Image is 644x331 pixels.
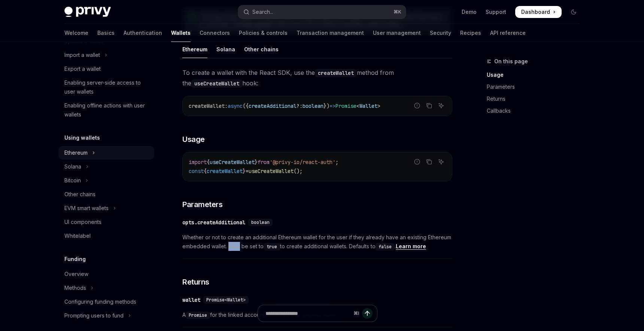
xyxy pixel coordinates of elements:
a: Export a wallet [58,62,154,76]
span: createWallet [189,103,225,109]
span: const [189,168,204,174]
a: Learn more [396,243,426,250]
button: Toggle Prompting users to fund section [58,309,154,322]
button: Toggle EVM smart wallets section [58,201,154,215]
div: Ethereum [182,40,207,58]
button: Send message [362,308,373,319]
div: Prompting users to fund [64,311,124,320]
span: boolean [251,219,270,225]
code: false [376,243,395,250]
button: Copy the contents from the code block [424,157,434,167]
span: On this page [494,57,528,66]
a: Enabling offline actions with user wallets [58,99,154,121]
button: Toggle Import a wallet section [58,48,154,62]
span: = [246,168,249,174]
div: Export a wallet [64,64,101,73]
a: UI components [58,215,154,229]
a: Basics [97,24,115,42]
span: boolean [303,103,323,109]
div: Whitelabel [64,231,91,240]
button: Open search [238,5,406,19]
a: Welcome [64,24,88,42]
div: EVM smart wallets [64,204,109,213]
button: Report incorrect code [412,101,422,110]
button: Toggle Bitcoin section [58,174,154,187]
span: Returns [182,277,209,287]
a: Callbacks [487,105,586,117]
span: < [356,103,359,109]
span: { [207,159,210,165]
span: '@privy-io/react-auth' [270,159,335,165]
span: > [377,103,380,109]
a: Connectors [200,24,230,42]
code: useCreateWallet [191,79,242,88]
a: Configuring funding methods [58,295,154,309]
a: Enabling server-side access to user wallets [58,76,154,98]
div: UI components [64,218,101,227]
div: Import a wallet [64,51,100,60]
button: Copy the contents from the code block [424,101,434,110]
a: Support [486,8,506,16]
a: User management [373,24,421,42]
span: Parameters [182,199,222,210]
div: Solana [64,162,81,171]
div: Ethereum [64,148,88,157]
span: => [329,103,335,109]
a: Demo [462,8,477,16]
a: Recipes [460,24,481,42]
div: Other chains [64,190,95,199]
div: Configuring funding methods [64,297,136,306]
div: opts.createAdditional [182,219,245,226]
div: wallet [182,296,200,304]
span: async [228,103,243,109]
button: Report incorrect code [412,157,422,167]
span: Dashboard [521,8,550,16]
a: Returns [487,93,586,105]
span: Promise<Wallet> [206,297,246,303]
span: useCreateWallet [249,168,294,174]
span: Usage [182,134,205,145]
span: Promise [335,103,356,109]
button: Toggle Methods section [58,281,154,295]
span: { [204,168,207,174]
a: Whitelabel [58,229,154,243]
button: Toggle Solana section [58,160,154,173]
code: createWallet [315,69,357,77]
div: Other chains [244,40,279,58]
h5: Using wallets [64,133,100,142]
a: Usage [487,69,586,81]
div: Search... [252,7,273,16]
div: Bitcoin [64,176,81,185]
span: ; [335,159,338,165]
span: (); [294,168,303,174]
span: }) [323,103,329,109]
div: Enabling server-side access to user wallets [64,78,150,96]
button: Toggle dark mode [568,6,580,18]
button: Ask AI [436,157,446,167]
a: Other chains [58,188,154,201]
span: : [225,103,228,109]
input: Ask a question... [265,305,350,322]
a: Dashboard [515,6,562,18]
span: To create a wallet with the React SDK, use the method from the hook: [182,67,452,88]
span: createWallet [207,168,243,174]
button: Ask AI [436,101,446,110]
a: Transaction management [297,24,364,42]
span: } [243,168,246,174]
a: Wallets [171,24,191,42]
span: Wallet [359,103,377,109]
a: Overview [58,267,154,281]
img: dark logo [64,7,111,17]
span: import [189,159,207,165]
span: from [258,159,270,165]
code: true [264,243,280,250]
a: Security [430,24,451,42]
span: createAdditional [249,103,297,109]
div: Enabling offline actions with user wallets [64,101,150,119]
span: ⌘ K [394,9,401,15]
span: ({ [243,103,249,109]
div: Solana [216,40,235,58]
div: Methods [64,283,86,292]
span: } [255,159,258,165]
span: ?: [297,103,303,109]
